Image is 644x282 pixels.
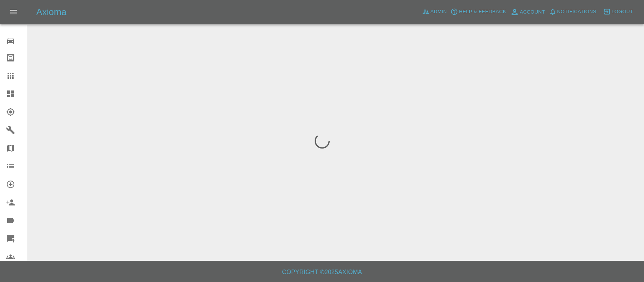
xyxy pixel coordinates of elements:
[520,8,545,17] span: Account
[508,6,547,18] a: Account
[547,6,598,18] button: Notifications
[5,3,23,21] button: Open drawer
[557,8,596,16] span: Notifications
[612,8,633,16] span: Logout
[449,6,508,18] button: Help & Feedback
[459,8,506,16] span: Help & Feedback
[601,6,635,18] button: Logout
[430,8,447,16] span: Admin
[36,6,66,18] h5: Axioma
[420,6,449,18] a: Admin
[6,267,638,277] h6: Copyright © 2025 Axioma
